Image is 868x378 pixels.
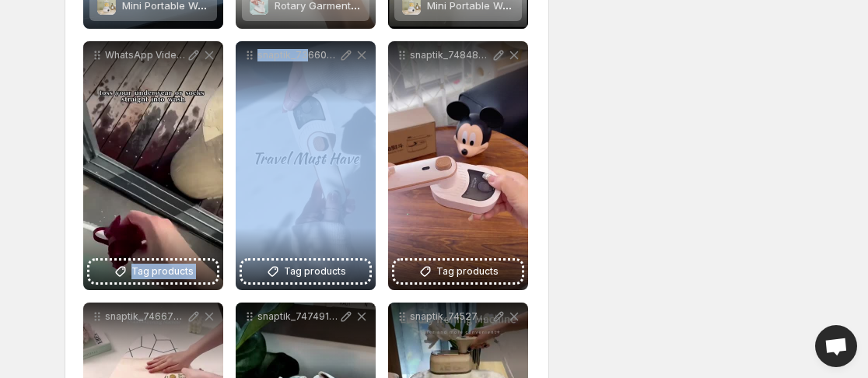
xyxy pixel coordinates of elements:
[284,264,346,279] span: Tag products
[436,264,499,279] span: Tag products
[388,41,528,290] div: snaptik_7484888306170318123_v2Tag products
[236,41,376,290] div: snaptik_7366007404242291973_v2Tag products
[242,261,369,282] button: Tag products
[105,49,186,61] p: WhatsApp Video [DATE] at 72451 PM
[131,264,194,279] span: Tag products
[89,261,217,282] button: Tag products
[83,41,223,290] div: WhatsApp Video [DATE] at 72451 PMTag products
[410,310,491,323] p: snaptik_7452746416872590599_v2
[105,310,186,323] p: snaptik_7466799774616849682_v2
[815,325,857,367] a: Open chat
[394,261,522,282] button: Tag products
[257,310,338,323] p: snaptik_7474914201899781383_v2
[410,49,491,61] p: snaptik_7484888306170318123_v2
[257,49,338,61] p: snaptik_7366007404242291973_v2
